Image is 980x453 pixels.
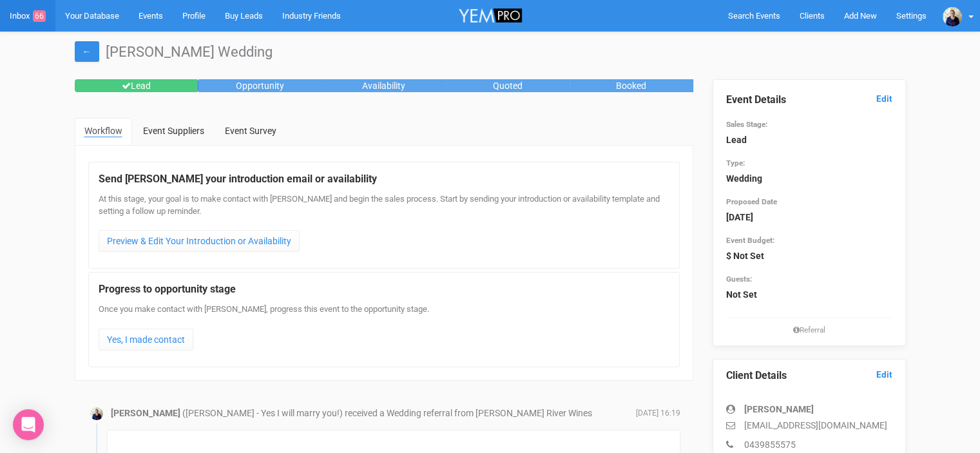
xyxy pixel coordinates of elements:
a: Workflow [75,118,132,145]
div: Quoted [446,79,570,92]
a: Preview & Edit Your Introduction or Availability [99,230,300,252]
span: [DATE] 16:19 [636,408,680,419]
strong: Lead [726,135,747,145]
a: Edit [876,369,892,381]
a: Edit [876,93,892,105]
div: Once you make contact with [PERSON_NAME], progress this event to the opportunity stage. [99,304,669,351]
legend: Send [PERSON_NAME] your introduction email or availability [99,172,669,187]
small: Proposed Date [726,197,777,206]
strong: [PERSON_NAME] [111,408,180,418]
div: Opportunity [198,79,322,92]
span: 66 [33,10,46,22]
small: Type: [726,159,745,168]
strong: [DATE] [726,212,753,222]
h1: [PERSON_NAME] Wedding [75,44,906,60]
a: Yes, I made contact [99,329,193,351]
span: Search Events [728,11,780,21]
small: Referral [726,325,892,336]
small: Event Budget: [726,236,774,245]
strong: $ Not Set [726,251,764,261]
div: At this stage, your goal is to make contact with [PERSON_NAME] and begin the sales process. Start... [99,193,669,258]
img: open-uri20200401-4-bba0o7 [943,7,962,26]
div: Open Intercom Messenger [13,409,44,440]
legend: Client Details [726,369,892,383]
p: 0439855575 [726,438,892,451]
span: Add New [844,11,877,21]
small: Sales Stage: [726,120,767,129]
div: Booked [570,79,693,92]
p: [EMAIL_ADDRESS][DOMAIN_NAME] [726,419,892,432]
a: Event Suppliers [133,118,214,144]
strong: [PERSON_NAME] [744,404,814,414]
span: ([PERSON_NAME] - Yes I will marry you!) received a Wedding referral from [PERSON_NAME] River Wines [182,408,592,418]
legend: Event Details [726,93,892,108]
span: Clients [800,11,825,21]
div: Lead [75,79,198,92]
div: Availability [322,79,446,92]
legend: Progress to opportunity stage [99,282,669,297]
small: Guests: [726,275,752,284]
strong: Wedding [726,173,762,184]
strong: Not Set [726,289,757,300]
a: ← [75,41,99,62]
img: open-uri20200401-4-bba0o7 [90,407,103,420]
a: Event Survey [215,118,286,144]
